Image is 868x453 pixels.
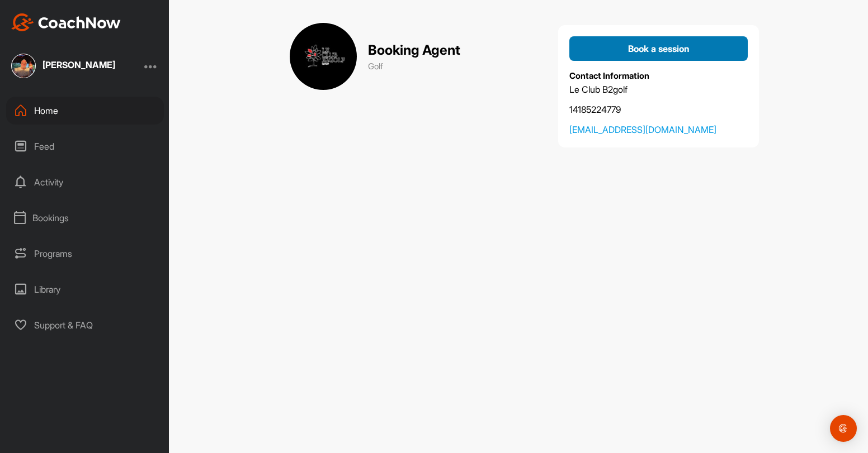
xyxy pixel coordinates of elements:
[628,43,690,54] span: Book a session
[6,97,164,125] div: Home
[43,60,115,69] div: [PERSON_NAME]
[368,60,460,73] p: Golf
[11,54,36,78] img: square_643c256af92ddea038382738866253c9.jpg
[569,70,748,83] p: Contact Information
[569,36,748,61] button: Book a session
[569,83,748,96] p: Le Club B2golf
[6,204,164,232] div: Bookings
[6,311,164,339] div: Support & FAQ
[569,103,748,116] a: 14185224779
[6,240,164,268] div: Programs
[6,275,164,303] div: Library
[830,415,857,442] div: Open Intercom Messenger
[6,132,164,160] div: Feed
[569,123,748,136] a: [EMAIL_ADDRESS][DOMAIN_NAME]
[368,40,460,60] p: Booking Agent
[289,22,357,90] img: cover
[11,13,121,31] img: CoachNow
[6,168,164,196] div: Activity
